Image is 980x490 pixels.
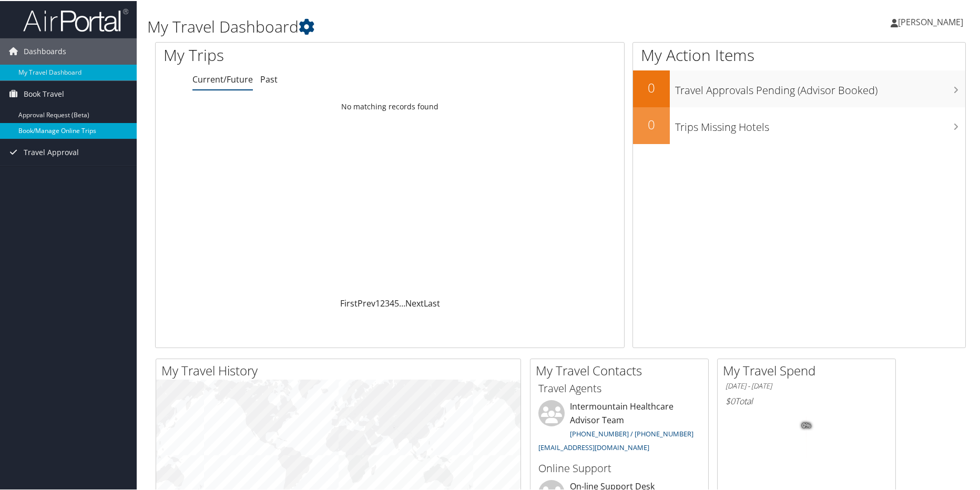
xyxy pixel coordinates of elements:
a: 4 [390,297,394,308]
a: 0Trips Missing Hotels [633,106,965,143]
a: [EMAIL_ADDRESS][DOMAIN_NAME] [538,442,649,451]
a: Last [424,297,440,308]
span: $0 [726,394,735,406]
img: airportal-logo.png [23,7,128,32]
h2: 0 [633,115,670,132]
h2: My Travel History [161,361,520,379]
span: … [399,297,405,308]
a: 3 [385,297,390,308]
h6: Total [726,394,887,406]
a: Prev [358,297,375,308]
a: First [340,297,358,308]
span: Book Travel [24,80,64,106]
a: Current/Future [192,73,253,84]
h3: Trips Missing Hotels [675,114,965,134]
a: Next [405,297,424,308]
a: 1 [375,297,380,308]
span: Dashboards [24,37,66,64]
h1: My Travel Dashboard [147,15,698,37]
a: 0Travel Approvals Pending (Advisor Booked) [633,69,965,106]
span: [PERSON_NAME] [898,15,963,27]
a: Past [260,73,278,84]
a: [PHONE_NUMBER] / [PHONE_NUMBER] [570,428,693,437]
h3: Travel Approvals Pending (Advisor Booked) [675,77,965,97]
h3: Online Support [538,460,700,475]
a: 5 [394,297,399,308]
h1: My Action Items [633,43,965,65]
h6: [DATE] - [DATE] [726,380,887,390]
li: Intermountain Healthcare Advisor Team [533,399,706,455]
h2: My Travel Spend [723,361,895,379]
h2: My Travel Contacts [536,361,708,379]
a: [PERSON_NAME] [891,5,974,37]
td: No matching records found [156,96,624,115]
span: Travel Approval [24,138,79,165]
tspan: 0% [802,422,811,428]
h1: My Trips [164,43,421,65]
h2: 0 [633,78,670,96]
h3: Travel Agents [538,380,700,395]
a: 2 [380,297,385,308]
